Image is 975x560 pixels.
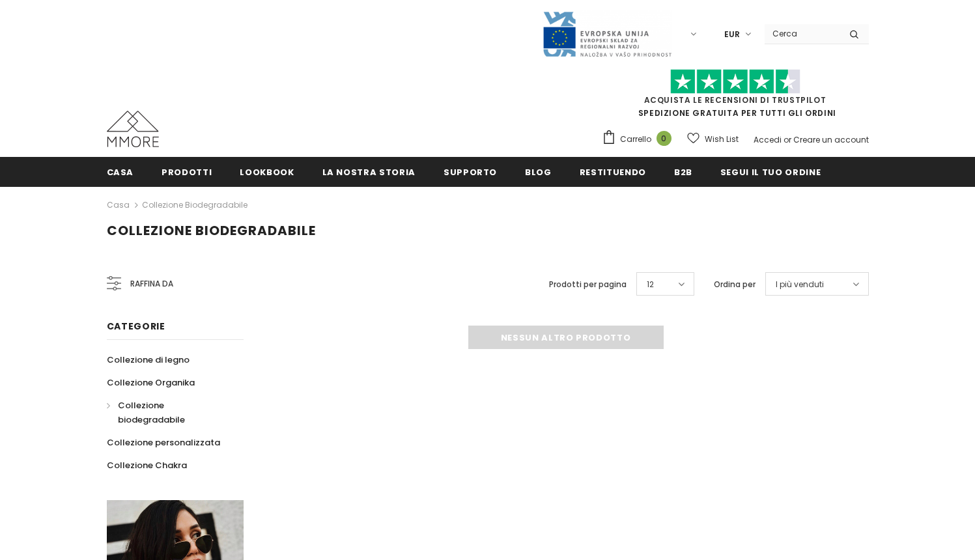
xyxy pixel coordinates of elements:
[107,157,134,186] a: Casa
[525,157,552,186] a: Blog
[322,166,416,178] span: La nostra storia
[162,166,212,178] span: Prodotti
[107,166,134,178] span: Casa
[107,454,187,477] a: Collezione Chakra
[240,166,294,178] span: Lookbook
[674,157,692,186] a: B2B
[107,436,220,449] span: Collezione personalizzata
[657,131,671,146] span: 0
[724,28,740,41] span: EUR
[670,69,800,94] img: Fidati di Pilot Stars
[107,459,187,471] span: Collezione Chakra
[162,157,212,186] a: Prodotti
[542,10,672,58] img: Javni Razpis
[107,221,316,240] span: Collezione biodegradabile
[720,166,821,178] span: Segui il tuo ordine
[107,376,195,389] span: Collezione Organika
[714,278,756,291] label: Ordina per
[687,128,739,150] a: Wish List
[107,197,130,213] a: Casa
[525,166,552,178] span: Blog
[107,371,195,394] a: Collezione Organika
[602,75,869,119] span: SPEDIZIONE GRATUITA PER TUTTI GLI ORDINI
[130,277,173,291] span: Raffina da
[644,94,827,105] a: Acquista le recensioni di TrustPilot
[107,431,220,454] a: Collezione personalizzata
[580,157,646,186] a: Restituendo
[705,133,739,146] span: Wish List
[444,157,497,186] a: supporto
[793,134,869,145] a: Creare un account
[784,134,791,145] span: or
[107,111,159,147] img: Casi MMORE
[107,320,165,333] span: Categorie
[107,394,229,431] a: Collezione biodegradabile
[580,166,646,178] span: Restituendo
[444,166,497,178] span: supporto
[240,157,294,186] a: Lookbook
[322,157,416,186] a: La nostra storia
[776,278,824,291] span: I più venduti
[107,348,190,371] a: Collezione di legno
[542,28,672,39] a: Javni Razpis
[620,133,651,146] span: Carrello
[142,199,247,210] a: Collezione biodegradabile
[118,399,185,426] span: Collezione biodegradabile
[754,134,782,145] a: Accedi
[765,24,840,43] input: Search Site
[647,278,654,291] span: 12
[674,166,692,178] span: B2B
[602,130,678,149] a: Carrello 0
[720,157,821,186] a: Segui il tuo ordine
[549,278,627,291] label: Prodotti per pagina
[107,354,190,366] span: Collezione di legno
